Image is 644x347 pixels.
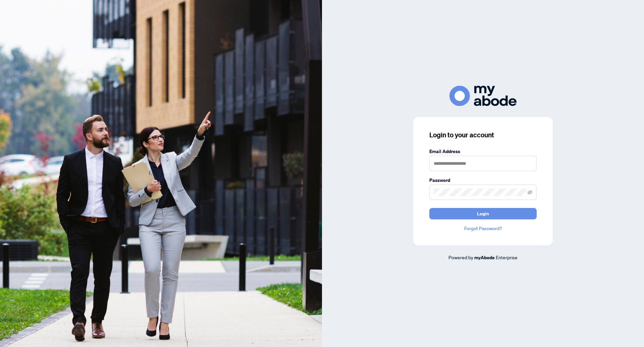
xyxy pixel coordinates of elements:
[528,190,532,195] span: eye-invisible
[477,208,489,219] span: Login
[429,177,537,184] label: Password
[449,86,517,106] img: ma-logo
[429,148,537,155] label: Email Address
[448,254,473,260] span: Powered by
[474,254,495,261] a: myAbode
[429,130,537,140] h3: Login to your account
[429,208,537,219] button: Login
[496,254,518,260] span: Enterprise
[429,225,537,232] a: Forgot Password?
